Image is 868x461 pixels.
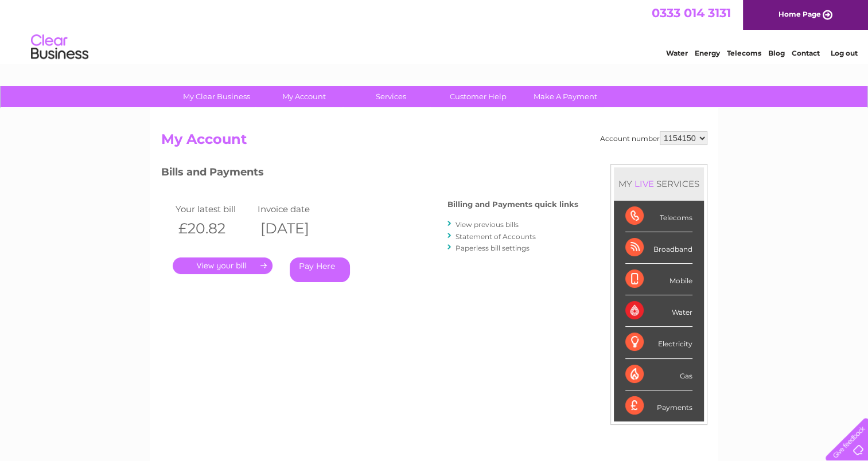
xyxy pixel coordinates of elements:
div: Telecoms [625,201,692,232]
div: Water [625,295,692,327]
img: logo.png [30,30,89,65]
a: Paperless bill settings [456,244,530,252]
a: My Account [256,86,351,107]
div: Gas [625,359,692,390]
a: Telecoms [727,49,761,57]
a: Statement of Accounts [456,232,536,241]
a: View previous bills [456,220,519,229]
td: Your latest bill [173,201,255,217]
a: . [173,257,273,274]
h2: My Account [161,131,707,153]
a: Services [344,86,438,107]
a: Energy [695,49,720,57]
div: Clear Business is a trading name of Verastar Limited (registered in [GEOGRAPHIC_DATA] No. 3667643... [164,6,706,56]
th: £20.82 [173,217,255,240]
a: Log out [830,49,857,57]
a: Contact [792,49,820,57]
a: Blog [768,49,785,57]
a: Make A Payment [518,86,613,107]
td: Invoice date [255,201,337,217]
a: Customer Help [431,86,526,107]
a: Pay Here [290,257,350,282]
a: Water [666,49,688,57]
a: My Clear Business [169,86,264,107]
a: 0333 014 3131 [652,6,731,20]
div: Mobile [625,264,692,295]
h4: Billing and Payments quick links [447,200,578,209]
div: Electricity [625,327,692,358]
div: MY SERVICES [614,167,704,200]
h3: Bills and Payments [161,164,578,184]
th: [DATE] [255,217,337,240]
div: Broadband [625,232,692,264]
div: Payments [625,390,692,421]
div: Account number [600,131,707,145]
div: LIVE [632,178,656,189]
